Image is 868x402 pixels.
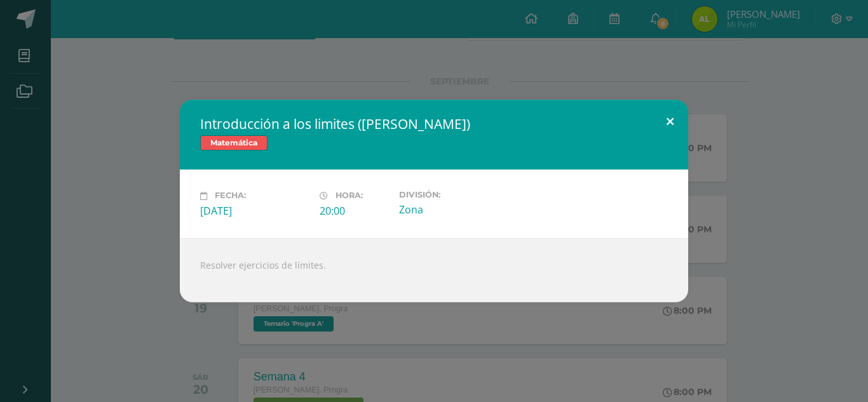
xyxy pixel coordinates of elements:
[336,191,363,201] span: Hora:
[200,204,309,218] div: [DATE]
[399,190,508,199] label: División:
[200,135,268,151] span: Matemática
[652,100,688,143] button: Close (Esc)
[215,191,246,201] span: Fecha:
[180,238,688,302] div: Resolver ejercicios de límites.
[399,203,508,217] div: Zona
[200,115,668,133] h2: Introducción a los limites ([PERSON_NAME])
[320,204,389,218] div: 20:00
